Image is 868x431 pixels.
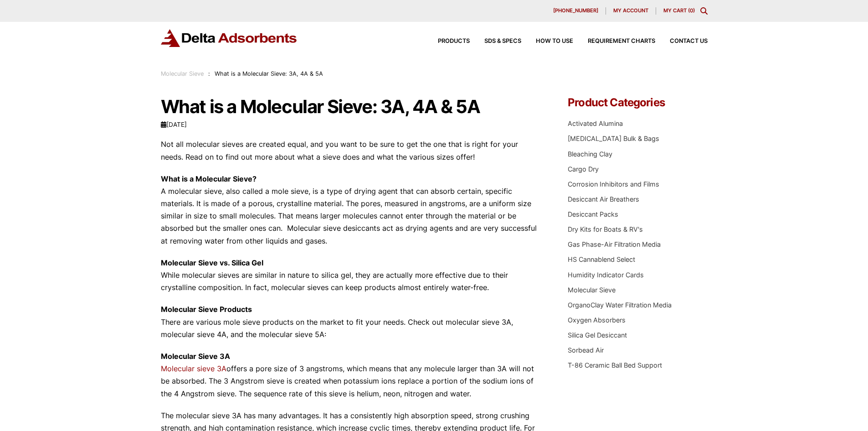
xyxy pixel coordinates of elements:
span: Contact Us [670,38,708,44]
span: Requirement Charts [588,38,655,44]
p: There are various mole sieve products on the market to fit your needs. Check out molecular sieve ... [161,303,541,341]
span: What is a Molecular Sieve: 3A, 4A & 5A [215,70,323,77]
a: My account [606,7,656,15]
a: Humidity Indicator Cards [568,271,644,279]
a: My Cart (0) [663,7,695,14]
a: Requirement Charts [573,38,655,44]
a: HS Cannablend Select [568,255,635,263]
a: Activated Alumina [568,119,623,127]
a: Molecular Sieve [161,70,204,77]
time: [DATE] [161,121,187,128]
a: [MEDICAL_DATA] Bulk & Bags [568,135,659,142]
span: : [208,70,210,77]
p: offers a pore size of 3 angstroms, which means that any molecule larger than 3A will not be absor... [161,350,541,400]
a: Products [423,38,470,44]
h1: What is a Molecular Sieve: 3A, 4A & 5A [161,97,541,116]
a: Silica Gel Desiccant [568,331,627,339]
a: T-86 Ceramic Ball Bed Support [568,361,662,369]
a: Cargo Dry [568,165,599,173]
p: While molecular sieves are similar in nature to silica gel, they are actually more effective due ... [161,257,541,294]
a: How to Use [521,38,573,44]
h4: Product Categories [568,97,707,108]
p: Not all molecular sieves are created equal, and you want to be sure to get the one that is right ... [161,138,541,163]
strong: Molecular Sieve Products [161,305,252,314]
a: SDS & SPECS [470,38,521,44]
a: [PHONE_NUMBER] [546,7,606,15]
p: A molecular sieve, also called a mole sieve, is a type of drying agent that can absorb certain, s... [161,173,541,247]
a: OrganoClay Water Filtration Media [568,301,672,309]
a: Corrosion Inhibitors and Films [568,180,659,188]
span: How to Use [536,38,573,44]
a: Molecular sieve 3A [161,364,226,373]
span: [PHONE_NUMBER] [553,8,598,13]
a: Desiccant Packs [568,210,618,218]
span: Products [438,38,470,44]
div: Toggle Modal Content [700,7,708,15]
a: Oxygen Absorbers [568,316,626,324]
strong: What is a Molecular Sieve? [161,174,257,183]
strong: Molecular Sieve vs. Silica Gel [161,258,263,267]
span: 0 [690,7,693,14]
a: Molecular Sieve [568,286,616,294]
img: Delta Adsorbents [161,29,298,47]
a: Dry Kits for Boats & RV's [568,225,643,233]
span: My account [613,8,648,13]
a: Bleaching Clay [568,150,612,158]
a: Desiccant Air Breathers [568,195,639,203]
a: Contact Us [655,38,708,44]
a: Gas Phase-Air Filtration Media [568,240,661,248]
strong: Molecular Sieve 3A [161,352,230,361]
a: Sorbead Air [568,346,604,354]
span: SDS & SPECS [484,38,521,44]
